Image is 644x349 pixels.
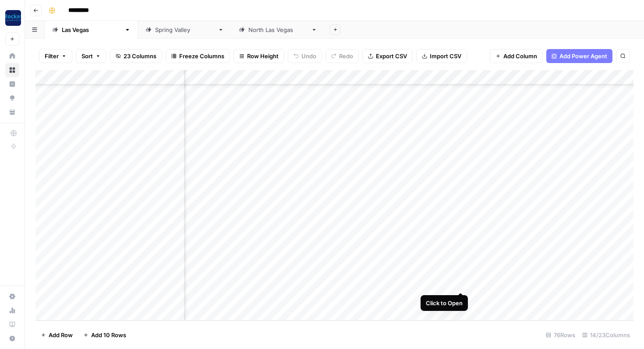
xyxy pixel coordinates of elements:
div: [GEOGRAPHIC_DATA] [155,25,214,34]
a: Browse [5,63,19,77]
div: 76 Rows [542,328,579,342]
a: Learning Hub [5,317,19,331]
button: Workspace: Rocket Pilots [5,7,19,29]
div: [GEOGRAPHIC_DATA] [248,25,308,34]
span: 23 Columns [124,52,156,60]
a: Usage [5,303,19,317]
div: [GEOGRAPHIC_DATA] [62,25,121,34]
button: Add Column [490,49,543,63]
span: Undo [301,52,316,60]
button: Freeze Columns [166,49,230,63]
span: Export CSV [376,52,407,60]
span: Freeze Columns [179,52,224,60]
a: Settings [5,289,19,303]
button: Export CSV [362,49,413,63]
button: Sort [76,49,106,63]
button: Import CSV [416,49,467,63]
button: Filter [39,49,72,63]
button: Add Power Agent [546,49,612,63]
span: Add Column [503,52,537,60]
button: 23 Columns [110,49,162,63]
button: Redo [326,49,359,63]
a: Insights [5,77,19,91]
span: Add Row [49,331,73,339]
a: [GEOGRAPHIC_DATA] [231,21,325,39]
div: 14/23 Columns [579,328,633,342]
button: Add Row [35,328,78,342]
a: [GEOGRAPHIC_DATA] [138,21,231,39]
a: Your Data [5,105,19,119]
button: Add 10 Rows [78,328,131,342]
button: Undo [288,49,322,63]
span: Row Height [247,52,279,60]
button: Row Height [234,49,284,63]
img: Rocket Pilots Logo [5,10,21,26]
span: Redo [339,52,353,60]
span: Add 10 Rows [91,331,126,339]
span: Import CSV [430,52,461,60]
div: Click to Open [426,299,463,307]
span: Add Power Agent [559,52,607,60]
a: Home [5,49,19,63]
button: Help + Support [5,331,19,345]
a: [GEOGRAPHIC_DATA] [45,21,138,39]
span: Filter [45,52,59,60]
a: Opportunities [5,91,19,105]
span: Sort [81,52,93,60]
